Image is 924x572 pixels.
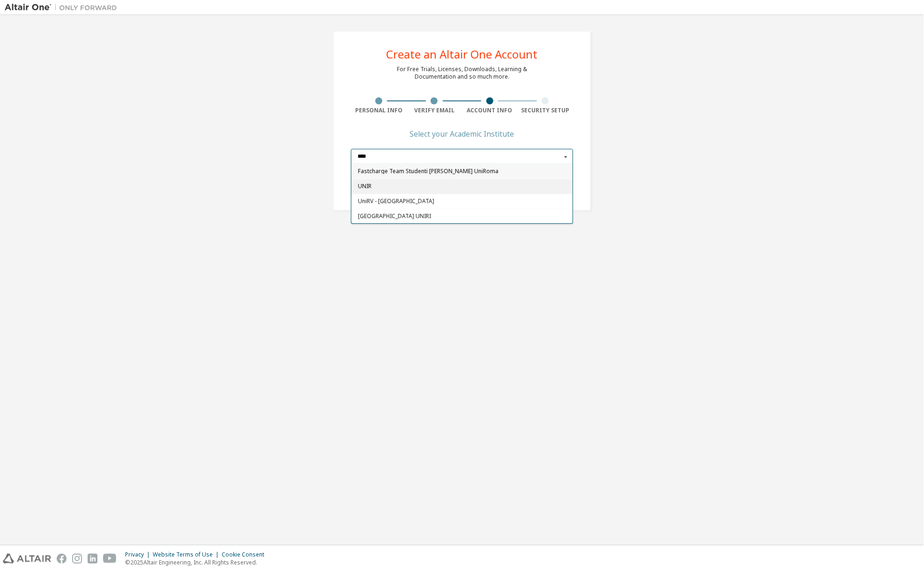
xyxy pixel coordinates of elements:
[125,551,153,558] div: Privacy
[397,66,527,81] div: For Free Trials, Licenses, Downloads, Learning & Documentation and so much more.
[153,551,222,558] div: Website Terms of Use
[387,49,538,60] div: Create an Altair One Account
[518,107,574,114] div: Security Setup
[57,554,67,564] img: facebook.svg
[125,558,270,566] p: © 2025 Altair Engineering, Inc. All Rights Reserved.
[407,107,462,114] div: Verify Email
[462,107,518,114] div: Account Info
[358,183,566,189] span: UNIR
[358,213,566,219] span: [GEOGRAPHIC_DATA] UNIRI
[103,554,117,564] img: youtube.svg
[3,554,51,564] img: altair_logo.svg
[351,107,407,114] div: Personal Info
[222,551,270,558] div: Cookie Consent
[72,554,82,564] img: instagram.svg
[88,554,97,564] img: linkedin.svg
[5,3,122,12] img: Altair One
[358,198,566,204] span: UniRV - [GEOGRAPHIC_DATA]
[358,169,566,175] span: Fastcharge Team Studenti [PERSON_NAME] UniRoma
[410,131,514,137] div: Select your Academic Institute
